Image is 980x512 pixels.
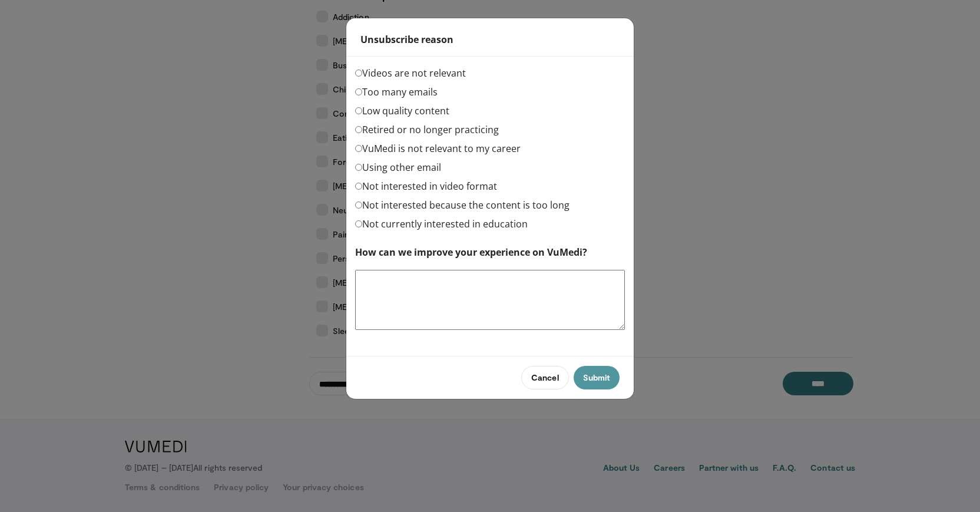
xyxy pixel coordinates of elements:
label: VuMedi is not relevant to my career [355,141,521,156]
label: Not interested because the content is too long [355,198,570,212]
input: Not currently interested in education [355,220,362,227]
input: Not interested in video format [355,183,362,190]
button: Cancel [521,366,568,389]
label: Not interested in video format [355,179,497,193]
label: Low quality content [355,104,449,118]
input: Using other email [355,164,362,171]
button: Submit [574,366,620,389]
input: Low quality content [355,107,362,114]
input: Retired or no longer practicing [355,126,362,133]
input: Too many emails [355,88,362,95]
input: VuMedi is not relevant to my career [355,145,362,152]
label: Too many emails [355,85,438,99]
label: Using other email [355,160,441,174]
input: Not interested because the content is too long [355,202,362,209]
label: Not currently interested in education [355,217,528,231]
label: How can we improve your experience on VuMedi? [355,245,587,259]
input: Videos are not relevant [355,70,362,77]
label: Videos are not relevant [355,66,466,80]
strong: Unsubscribe reason [360,32,453,47]
label: Retired or no longer practicing [355,123,499,137]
